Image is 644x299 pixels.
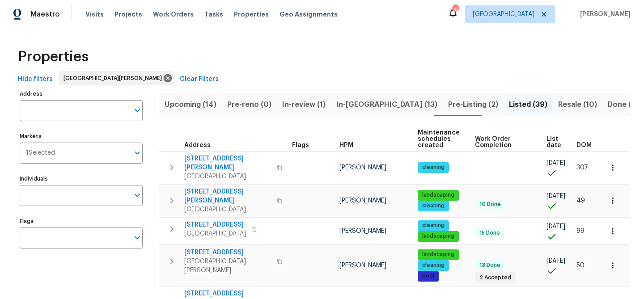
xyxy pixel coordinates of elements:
span: [PERSON_NAME] [576,10,631,19]
span: Clear Filters [180,74,219,85]
span: [GEOGRAPHIC_DATA] [184,172,271,181]
span: [PERSON_NAME] [339,228,386,234]
label: Address [20,91,143,97]
span: [PERSON_NAME] [339,262,386,269]
span: Address [184,142,211,148]
span: 10 Done [476,201,504,208]
span: 50 [576,262,585,269]
span: [GEOGRAPHIC_DATA][PERSON_NAME] [64,74,165,83]
span: 307 [576,164,588,171]
span: [STREET_ADDRESS][PERSON_NAME] [184,154,271,172]
span: [GEOGRAPHIC_DATA] [184,229,246,238]
label: Individuals [20,176,143,181]
span: 2 Accepted [476,274,515,282]
span: Flags [292,142,309,148]
span: cleaning [419,164,448,171]
span: Resale (10) [558,98,597,111]
button: Clear Filters [176,71,222,88]
span: List date [547,136,561,148]
span: [GEOGRAPHIC_DATA] [473,10,534,19]
span: DOM [576,142,592,148]
span: [PERSON_NAME] [339,198,386,204]
span: 13 Done [476,261,504,269]
span: cleaning [419,202,448,210]
button: Hide filters [14,71,56,88]
span: Work Order Completion [475,136,531,148]
span: [STREET_ADDRESS] [184,248,271,257]
button: Open [131,232,144,244]
span: [DATE] [547,193,565,199]
div: 18 [452,5,458,14]
span: Pre-Listing (2) [448,98,498,111]
span: Properties [234,10,269,19]
span: Properties [18,52,89,61]
label: Markets [20,134,143,139]
div: [GEOGRAPHIC_DATA][PERSON_NAME] [59,71,174,85]
span: [GEOGRAPHIC_DATA] [184,205,271,214]
span: In-[GEOGRAPHIC_DATA] (13) [336,98,437,111]
button: Open [131,147,144,159]
span: [STREET_ADDRESS][PERSON_NAME] [184,187,271,205]
span: [STREET_ADDRESS] [184,220,246,229]
span: [GEOGRAPHIC_DATA][PERSON_NAME] [184,257,271,275]
span: cleaning [419,222,448,229]
span: [STREET_ADDRESS] [184,289,271,298]
span: In-review (1) [282,98,326,111]
span: [DATE] [547,223,565,230]
span: Visits [85,10,104,19]
span: Tasks [204,11,223,17]
button: Open [131,189,144,202]
span: cleaning [419,261,448,269]
span: Pre-reno (0) [227,98,271,111]
span: pool [419,272,438,280]
span: Projects [114,10,142,19]
span: Maintenance schedules created [418,130,460,148]
span: Upcoming (14) [165,98,216,111]
span: 49 [576,198,585,204]
span: [PERSON_NAME] [339,164,386,171]
label: Flags [20,219,143,224]
span: Geo Assignments [280,10,338,19]
span: 1 Selected [26,149,55,157]
span: Listed (39) [509,98,547,111]
span: Maestro [30,10,60,19]
span: 15 Done [476,229,504,237]
span: Hide filters [18,74,53,85]
span: Work Orders [153,10,194,19]
span: 99 [576,228,585,234]
span: landscaping [419,232,458,240]
span: [DATE] [547,160,565,166]
button: Open [131,104,144,117]
span: landscaping [419,251,458,258]
span: HPM [339,142,353,148]
span: landscaping [419,191,458,199]
span: [DATE] [547,258,565,264]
